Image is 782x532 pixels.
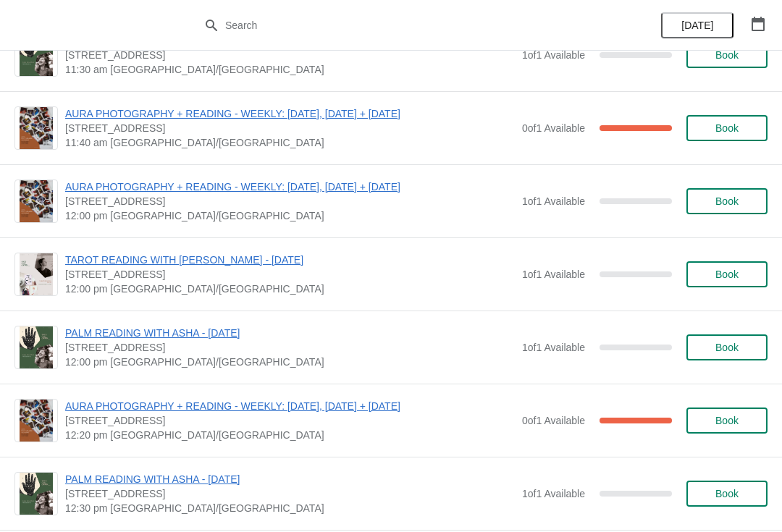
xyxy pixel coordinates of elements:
[224,12,586,38] input: Search
[715,195,739,207] span: Book
[65,428,515,442] span: 12:20 pm [GEOGRAPHIC_DATA]/[GEOGRAPHIC_DATA]
[681,20,713,31] span: [DATE]
[20,326,53,368] img: PALM READING WITH ASHA - 24TH AUGUST | 74 Broadway Market, London, UK | 12:00 pm Europe/London
[661,12,733,38] button: [DATE]
[20,34,53,76] img: PALM READING WITH ASHA - 24TH AUGUST | 74 Broadway Market, London, UK | 11:30 am Europe/London
[65,399,515,413] span: AURA PHOTOGRAPHY + READING - WEEKLY: [DATE], [DATE] + [DATE]
[20,400,53,442] img: AURA PHOTOGRAPHY + READING - WEEKLY: FRIDAY, SATURDAY + SUNDAY | 74 Broadway Market, London, UK |...
[65,106,515,121] span: AURA PHOTOGRAPHY + READING - WEEKLY: [DATE], [DATE] + [DATE]
[65,326,515,340] span: PALM READING WITH ASHA - [DATE]
[522,269,585,280] span: 1 of 1 Available
[686,42,768,68] button: Book
[522,195,585,207] span: 1 of 1 Available
[715,49,739,61] span: Book
[715,269,739,280] span: Book
[715,342,739,353] span: Book
[522,49,585,61] span: 1 of 1 Available
[65,413,515,428] span: [STREET_ADDRESS]
[65,208,515,223] span: 12:00 pm [GEOGRAPHIC_DATA]/[GEOGRAPHIC_DATA]
[20,473,53,515] img: PALM READING WITH ASHA - 24TH AUGUST | 74 Broadway Market, London, UK | 12:30 pm Europe/London
[522,488,585,499] span: 1 of 1 Available
[65,472,515,486] span: PALM READING WITH ASHA - [DATE]
[715,415,739,426] span: Book
[65,355,515,369] span: 12:00 pm [GEOGRAPHIC_DATA]/[GEOGRAPHIC_DATA]
[65,62,515,77] span: 11:30 am [GEOGRAPHIC_DATA]/[GEOGRAPHIC_DATA]
[65,135,515,150] span: 11:40 am [GEOGRAPHIC_DATA]/[GEOGRAPHIC_DATA]
[686,334,768,360] button: Book
[65,282,515,296] span: 12:00 pm [GEOGRAPHIC_DATA]/[GEOGRAPHIC_DATA]
[686,481,768,507] button: Book
[65,253,515,267] span: TAROT READING WITH [PERSON_NAME] - [DATE]
[522,342,585,353] span: 1 of 1 Available
[715,122,739,134] span: Book
[20,253,53,295] img: TAROT READING WITH SARAH - 24TH AUGUST | 74 Broadway Market, London, UK | 12:00 pm Europe/London
[686,115,768,141] button: Book
[20,180,53,222] img: AURA PHOTOGRAPHY + READING - WEEKLY: FRIDAY, SATURDAY + SUNDAY | 74 Broadway Market, London, UK |...
[65,121,515,135] span: [STREET_ADDRESS]
[686,188,768,214] button: Book
[65,501,515,515] span: 12:30 pm [GEOGRAPHIC_DATA]/[GEOGRAPHIC_DATA]
[65,48,515,62] span: [STREET_ADDRESS]
[65,194,515,208] span: [STREET_ADDRESS]
[686,261,768,287] button: Book
[20,107,53,149] img: AURA PHOTOGRAPHY + READING - WEEKLY: FRIDAY, SATURDAY + SUNDAY | 74 Broadway Market, London, UK |...
[65,340,515,355] span: [STREET_ADDRESS]
[715,488,739,499] span: Book
[686,408,768,434] button: Book
[522,415,585,426] span: 0 of 1 Available
[65,180,515,194] span: AURA PHOTOGRAPHY + READING - WEEKLY: [DATE], [DATE] + [DATE]
[65,267,515,282] span: [STREET_ADDRESS]
[65,486,515,501] span: [STREET_ADDRESS]
[522,122,585,134] span: 0 of 1 Available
